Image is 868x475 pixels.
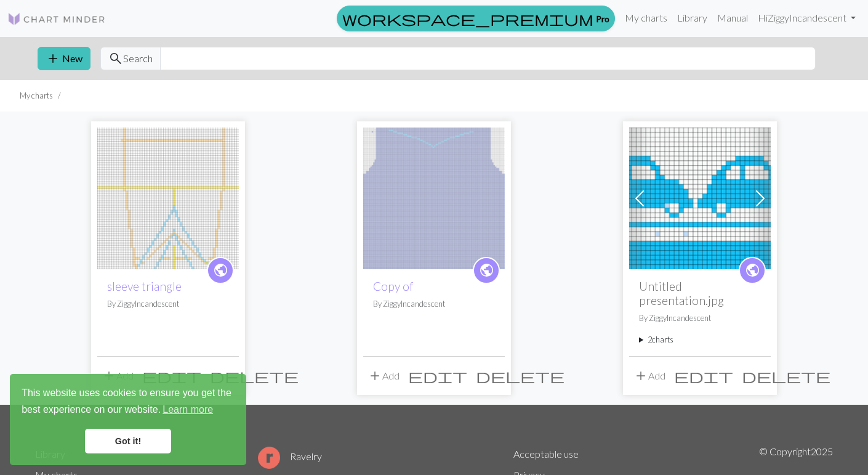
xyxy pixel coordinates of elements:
span: add [633,367,648,384]
p: By ZiggyIncandescent [107,298,229,310]
span: edit [142,367,201,384]
i: public [479,258,494,283]
button: Edit [404,364,472,388]
i: Edit [142,368,201,383]
a: sleeve triangle [97,191,239,203]
a: florence [363,191,505,203]
span: add [102,367,116,384]
img: Untitled presentation.jpg [629,128,771,269]
span: This website uses cookies to ensure you get the best experience on our website. [22,386,235,419]
button: New [38,47,90,70]
p: By ZiggyIncandescent [639,312,761,324]
summary: 2charts [639,334,761,346]
button: Delete [737,364,835,388]
a: Acceptable use [513,448,579,460]
button: Add [629,364,670,388]
i: public [745,258,760,283]
a: Pro [337,6,615,31]
a: public [739,257,766,284]
h2: Untitled presentation.jpg [639,279,761,307]
button: Delete [472,364,569,388]
img: Logo [7,12,106,26]
span: search [108,50,123,67]
a: sleeve triangle [107,279,182,293]
a: My charts [620,6,672,30]
img: florence [363,128,505,269]
a: Manual [712,6,753,30]
button: Add [97,364,138,388]
a: public [473,257,500,284]
button: Delete [206,364,303,388]
a: HiZiggyIncandescent [753,6,861,30]
span: delete [742,367,830,384]
i: public [213,258,228,283]
span: add [368,367,382,384]
span: delete [476,367,565,384]
span: delete [210,367,299,384]
span: public [479,261,494,280]
span: public [213,261,228,280]
span: workspace_premium [342,10,593,27]
a: Library [672,6,712,30]
a: Copy of [373,279,413,293]
i: Edit [674,368,733,383]
div: cookieconsent [10,374,246,465]
a: Untitled presentation.jpg [629,191,771,203]
i: Edit [408,368,467,383]
span: edit [674,367,733,384]
img: Ravelry logo [258,447,280,469]
span: Search [123,51,153,66]
a: dismiss cookie message [85,429,171,453]
a: Ravelry [258,450,322,462]
span: add [46,50,60,67]
a: learn more about cookies [161,400,215,419]
button: Edit [138,364,206,388]
img: sleeve triangle [97,128,239,269]
li: My charts [20,90,53,102]
a: public [207,257,234,284]
p: By ZiggyIncandescent [373,298,495,310]
button: Add [363,364,404,388]
span: edit [408,367,467,384]
button: Edit [670,364,737,388]
span: public [745,261,760,280]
